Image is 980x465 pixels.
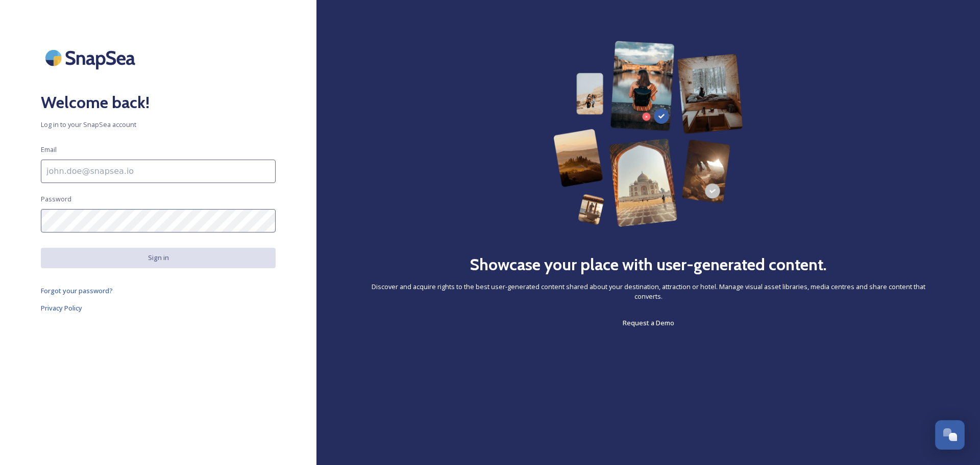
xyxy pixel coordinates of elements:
[41,303,82,313] span: Privacy Policy
[41,285,276,297] a: Forgot your password?
[41,90,276,115] h2: Welcome back!
[41,248,276,268] button: Sign in
[41,41,143,75] img: SnapSea Logo
[41,286,113,295] span: Forgot your password?
[41,160,276,183] input: john.doe@snapsea.io
[41,194,71,204] span: Password
[935,420,965,450] button: Open Chat
[41,120,276,130] span: Log in to your SnapSea account
[470,252,827,277] h2: Showcase your place with user-generated content.
[41,302,276,314] a: Privacy Policy
[41,145,57,154] span: Email
[357,282,939,301] span: Discover and acquire rights to the best user-generated content shared about your destination, att...
[623,317,674,329] a: Request a Demo
[553,41,743,227] img: 63b42ca75bacad526042e722_Group%20154-p-800.png
[623,318,674,327] span: Request a Demo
